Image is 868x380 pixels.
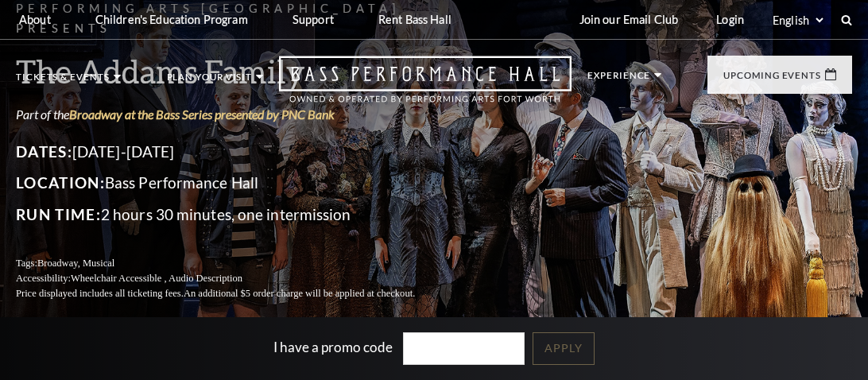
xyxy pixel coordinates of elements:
span: Broadway, Musical [37,258,114,269]
span: Wheelchair Accessible , Audio Description [71,273,242,284]
p: Tickets & Events [16,72,110,90]
p: Children's Education Program [95,13,248,26]
span: An additional $5 order charge will be applied at checkout. [184,288,415,299]
p: 2 hours 30 minutes, one intermission [16,202,453,227]
p: [DATE]-[DATE] [16,139,453,165]
p: Experience [587,71,650,88]
p: Bass Performance Hall [16,170,453,196]
a: Broadway at the Bass Series presented by PNC Bank [69,107,335,122]
p: Support [293,13,334,26]
span: Run Time: [16,205,101,223]
span: Dates: [16,142,72,161]
p: Price displayed includes all ticketing fees. [16,286,453,301]
p: Rent Bass Hall [378,13,451,26]
p: Plan Your Visit [167,72,253,90]
p: Upcoming Events [723,71,821,88]
select: Select: [769,13,826,28]
label: I have a promo code [273,339,393,355]
p: Tags: [16,256,453,271]
p: About [19,13,51,26]
span: Location: [16,173,105,192]
p: Accessibility: [16,271,453,286]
